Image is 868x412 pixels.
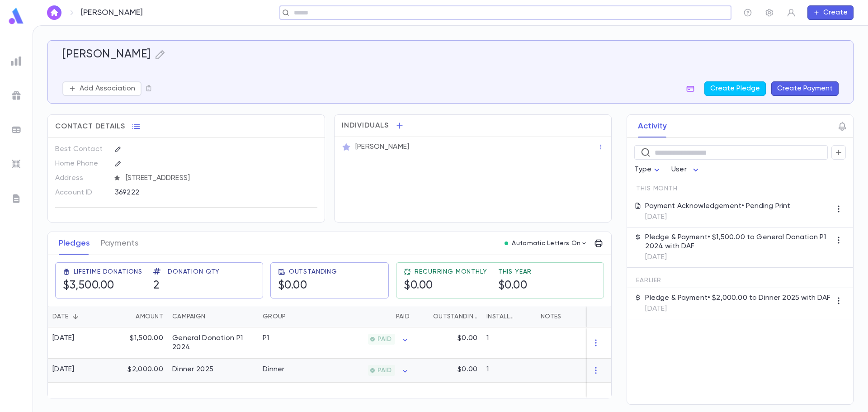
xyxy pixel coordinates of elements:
p: $0.00 [458,365,477,374]
button: Sort [419,309,433,324]
button: Sort [68,309,83,324]
div: [DATE] [52,365,75,374]
img: logo [7,7,25,25]
div: Type [634,161,662,179]
span: Type [634,166,651,173]
img: batches_grey.339ca447c9d9533ef1741baa751efc33.svg [11,124,22,135]
button: Sort [286,309,300,324]
div: Installments [486,306,517,327]
span: [STREET_ADDRESS] [122,174,318,183]
span: PAID [374,336,395,343]
div: Amount [136,306,163,327]
button: Create [807,5,854,20]
h5: [PERSON_NAME] [62,48,151,62]
img: campaigns_grey.99e729a5f7ee94e3726e6486bddda8f1.svg [11,90,22,101]
span: PAID [374,367,395,374]
button: Payments [101,232,138,255]
div: 1 [482,359,536,383]
p: Pledge & Payment • $2,000.00 to Dinner 2025 with DAF [645,294,830,303]
span: Recurring Monthly [415,268,487,275]
span: User [671,166,687,173]
p: [DATE] [645,253,831,262]
h5: $0.00 [404,279,487,293]
button: Activity [638,115,667,137]
h5: $3,500.00 [63,279,142,293]
p: Home Phone [55,156,107,171]
div: General Donation P1 2024 [172,334,254,352]
p: [PERSON_NAME] [355,142,409,152]
img: imports_grey.530a8a0e642e233f2baf0ef88e8c9fcb.svg [11,159,22,170]
span: This Year [498,268,532,275]
div: $1,500.00 [109,327,168,359]
div: 369222 [115,185,273,199]
span: Outstanding [289,268,337,275]
span: Contact Details [55,122,125,131]
div: Amount [109,306,168,327]
div: Campaign [168,306,258,327]
p: Payment Acknowledgement • Pending Print [645,202,790,211]
div: $2,000.00 [109,359,168,383]
div: Date [52,306,68,327]
div: User [671,161,701,179]
button: Create Payment [771,81,839,96]
p: Automatic Letters On [512,240,580,247]
p: [DATE] [645,304,830,313]
button: Sort [382,309,396,324]
p: [DATE] [645,213,790,222]
img: home_white.a664292cf8c1dea59945f0da9f25487c.svg [49,9,60,16]
div: Outstanding [414,306,482,327]
div: Installments [482,306,536,327]
span: Lifetime Donations [74,268,142,275]
div: Campaign [172,306,205,327]
button: Add Association [62,81,142,96]
div: Group [258,306,326,327]
button: Sort [205,309,220,324]
div: [DATE] [52,334,75,343]
span: Earlier [636,277,661,284]
div: Outstanding [433,306,477,327]
button: Create Pledge [704,81,766,96]
div: Dinner 2025 [172,365,213,374]
div: Notes [541,306,561,327]
div: Paid [396,306,410,327]
span: Individuals [342,121,389,130]
h5: $0.00 [278,279,337,293]
p: $0.00 [458,334,477,343]
h5: 2 [153,279,220,293]
p: [PERSON_NAME] [81,8,143,18]
span: This Month [636,185,677,192]
div: Dinner [263,365,285,374]
button: Automatic Letters On [501,237,591,250]
span: Donation Qty [168,268,220,275]
p: Account ID [55,185,107,200]
div: Group [263,306,286,327]
button: Sort [517,309,532,324]
img: letters_grey.7941b92b52307dd3b8a917253454ce1c.svg [11,193,22,204]
p: Pledge & Payment • $1,500.00 to General Donation P1 2024 with DAF [645,233,831,251]
img: reports_grey.c525e4749d1bce6a11f5fe2a8de1b229.svg [11,56,22,66]
div: P1 [263,334,269,343]
button: Sort [121,309,136,324]
p: Address [55,171,107,185]
div: Paid [326,306,414,327]
h5: $0.00 [498,279,532,293]
div: Notes [536,306,649,327]
div: Date [48,306,109,327]
button: Pledges [59,232,90,255]
p: Add Association [80,84,135,93]
p: Best Contact [55,142,107,156]
div: 1 [482,327,536,359]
